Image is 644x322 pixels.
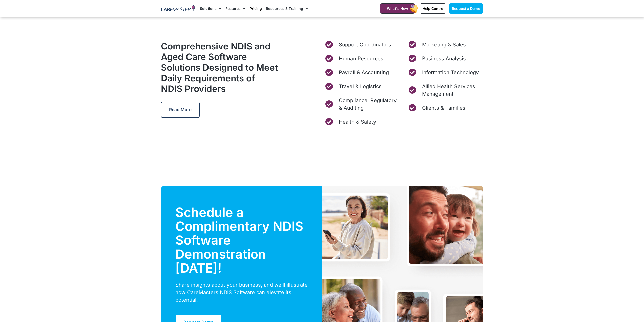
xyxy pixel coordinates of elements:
a: What's New [380,3,415,14]
a: Request a Demo [449,3,483,14]
a: Read More [161,102,200,118]
span: Clients & Families [421,104,465,112]
span: Information Technology [421,69,479,76]
span: Read More [169,107,192,112]
span: Help Centre [423,6,443,11]
h2: Schedule a Complimentary NDIS Software Demonstration [DATE]! [175,205,308,275]
span: Business Analysis [421,55,466,62]
span: Compliance; Regulatory & Auditing [338,97,400,112]
h2: Comprehensive NDIS and Aged Care Software Solutions Designed to Meet Daily Requirements of NDIS P... [161,41,278,94]
span: What's New [387,6,408,11]
span: Health & Safety [338,118,376,126]
span: Human Resources [338,55,383,62]
span: Payroll & Accounting [338,69,389,76]
div: Share insights about your business, and we’ll illustrate how CareMasters NDIS Software can elevat... [175,281,308,304]
a: Help Centre [420,3,446,14]
img: CareMaster Logo [161,5,195,12]
span: Request a Demo [452,6,480,11]
span: Support Coordinators [338,41,391,48]
span: Marketing & Sales [421,41,466,48]
span: Allied Health Services Management [421,83,483,98]
span: Travel & Logistics [338,83,382,90]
